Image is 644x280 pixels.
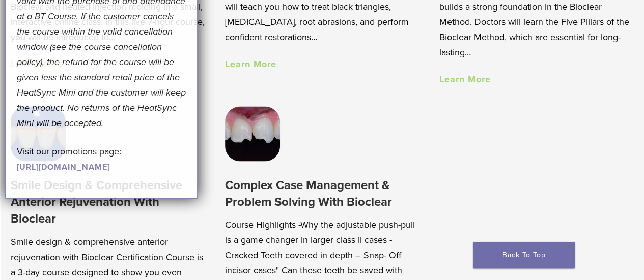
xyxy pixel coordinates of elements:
a: Learn More [439,74,491,85]
a: Back To Top [473,242,575,268]
p: Visit our promotions page: [17,144,187,174]
a: Learn More [225,58,276,70]
a: [URL][DOMAIN_NAME] [17,162,110,172]
h3: Smile Design & Comprehensive Anterior Rejuvenation With Bioclear [11,176,205,227]
h3: Complex Case Management & Problem Solving With Bioclear [225,176,419,210]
